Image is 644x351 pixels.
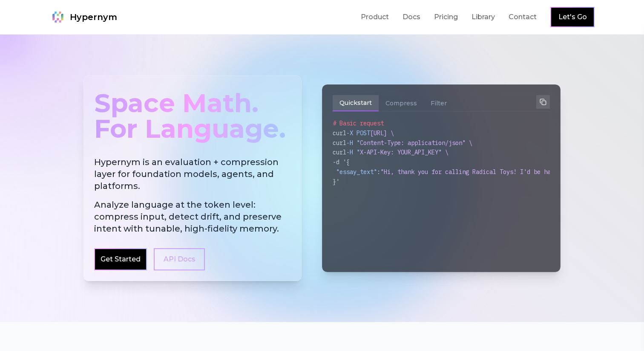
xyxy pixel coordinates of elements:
[536,95,550,109] button: Copy to clipboard
[424,95,454,111] button: Filter
[336,168,377,176] span: "essay_text"
[154,248,205,270] a: API Docs
[402,12,420,22] a: Docs
[333,158,350,166] span: -d '{
[370,129,394,137] span: [URL] \
[346,129,370,137] span: -X POST
[360,148,448,156] span: X-API-Key: YOUR_API_KEY" \
[361,12,389,22] a: Product
[377,168,380,176] span: :
[333,148,346,156] span: curl
[360,139,472,147] span: Content-Type: application/json" \
[346,148,360,156] span: -H "
[49,9,117,26] a: Hypernym
[346,139,360,147] span: -H "
[333,178,339,186] span: }'
[471,12,495,22] a: Library
[509,12,537,22] a: Contact
[70,11,117,23] span: Hypernym
[333,129,346,137] span: curl
[434,12,458,22] a: Pricing
[333,119,384,127] span: # Basic request
[94,86,291,146] div: Space Math. For Language.
[49,9,66,26] img: Hypernym Logo
[94,156,291,235] h2: Hypernym is an evaluation + compression layer for foundation models, agents, and platforms.
[379,95,424,111] button: Compress
[558,12,587,22] a: Let's Go
[333,95,379,111] button: Quickstart
[101,254,141,264] a: Get Started
[333,139,346,147] span: curl
[94,199,291,235] span: Analyze language at the token level: compress input, detect drift, and preserve intent with tunab...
